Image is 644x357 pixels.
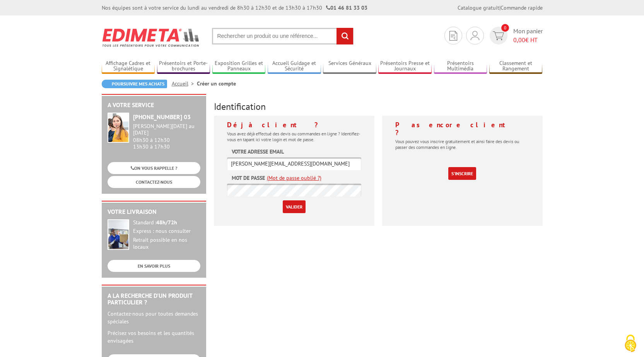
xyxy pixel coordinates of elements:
h3: Identification [214,102,543,112]
a: Accueil [172,80,197,87]
p: Précisez vos besoins et les quantités envisagées [108,329,200,345]
a: S'inscrire [448,167,476,180]
p: Contactez-nous pour toutes demandes spéciales [108,310,200,325]
a: EN SAVOIR PLUS [108,260,200,272]
img: devis rapide [449,31,457,41]
span: Mon panier [513,27,543,44]
h4: Déjà client ? [227,121,361,129]
div: Retrait possible en nos locaux [133,237,200,251]
div: 08h30 à 12h30 13h30 à 17h30 [133,123,200,150]
p: Vous pouvez vous inscrire gratuitement et ainsi faire des devis ou passer des commandes en ligne. [395,138,530,150]
input: rechercher [337,28,353,44]
label: Mot de passe [232,174,265,182]
img: widget-livraison.jpg [108,219,129,250]
a: Commande rapide [501,4,543,11]
h2: Votre livraison [108,208,200,215]
img: widget-service.jpg [108,113,129,143]
a: Classement et Rangement [489,60,543,73]
a: Affichage Cadres et Signalétique [102,60,155,73]
div: | [458,4,543,12]
strong: 01 46 81 33 03 [326,4,367,11]
div: Express : nous consulter [133,228,200,235]
img: devis rapide [471,31,479,40]
a: Exposition Grilles et Panneaux [212,60,266,73]
button: Cookies (fenêtre modale) [617,331,644,357]
input: Valider [283,200,306,213]
label: Votre adresse email [232,148,284,155]
a: Catalogue gratuit [458,4,499,11]
h4: Pas encore client ? [395,121,530,137]
h2: A votre service [108,102,200,109]
a: (Mot de passe oublié ?) [267,174,321,182]
strong: 48h/72h [156,219,177,226]
a: Poursuivre mes achats [102,80,167,88]
div: Standard : [133,219,200,226]
input: Rechercher un produit ou une référence... [212,28,354,44]
div: Nos équipes sont à votre service du lundi au vendredi de 8h30 à 12h30 et de 13h30 à 17h30 [102,4,367,12]
a: ON VOUS RAPPELLE ? [108,162,200,174]
a: Présentoirs Presse et Journaux [378,60,432,73]
a: Accueil Guidage et Sécurité [268,60,321,73]
a: Services Généraux [323,60,376,73]
span: 0,00 [513,36,525,44]
img: Cookies (fenêtre modale) [621,334,640,353]
span: 0 [501,24,509,32]
img: devis rapide [493,31,504,40]
div: [PERSON_NAME][DATE] au [DATE] [133,123,200,136]
a: devis rapide 0 Mon panier 0,00€ HT [488,27,543,44]
a: Présentoirs Multimédia [434,60,487,73]
strong: [PHONE_NUMBER] 03 [133,113,191,121]
a: CONTACTEZ-NOUS [108,176,200,188]
a: Présentoirs et Porte-brochures [157,60,210,73]
h2: A la recherche d'un produit particulier ? [108,292,200,306]
span: € HT [513,36,543,44]
img: Edimeta [102,23,200,52]
li: Créer un compte [197,80,236,87]
p: Vous avez déjà effectué des devis ou commandes en ligne ? Identifiez-vous en tapant ici votre log... [227,131,361,142]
